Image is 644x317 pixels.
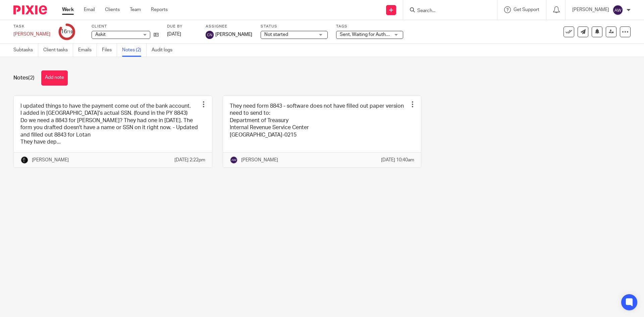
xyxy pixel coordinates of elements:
label: Assignee [206,24,252,29]
label: Task [13,24,50,29]
p: [DATE] 10:40am [381,157,414,163]
img: Pixie [13,5,47,14]
p: [PERSON_NAME] [32,157,69,163]
span: Askit [95,32,106,37]
a: Client tasks [43,44,73,57]
a: Email [84,6,95,13]
input: Search [417,8,477,14]
a: Audit logs [152,44,177,57]
span: [PERSON_NAME] [215,31,252,38]
a: Work [62,6,74,13]
img: svg%3E [612,5,623,15]
label: Client [92,24,159,29]
p: [PERSON_NAME] [572,6,609,13]
a: Reports [151,6,168,13]
a: Subtasks [13,44,38,57]
label: Status [261,24,328,29]
span: Not started [264,32,288,37]
span: Get Support [514,7,539,12]
div: Alexander Meshoulam [13,31,50,38]
a: Files [102,44,117,57]
div: [PERSON_NAME] [13,31,50,38]
img: svg%3E [206,31,214,39]
a: Clients [105,6,120,13]
button: Add note [41,70,68,86]
a: Team [130,6,141,13]
img: Chris.jpg [20,156,29,164]
label: Due by [167,24,197,29]
a: Emails [78,44,97,57]
label: Tags [336,24,403,29]
span: Sent, Waiting for Authorization + 3 [340,32,411,37]
img: svg%3E [230,156,238,164]
small: /19 [67,30,73,34]
h1: Notes [13,74,35,82]
p: [DATE] 2:22pm [174,157,205,163]
span: (2) [28,75,35,81]
span: [DATE] [167,32,181,37]
a: Notes (2) [122,44,147,57]
p: [PERSON_NAME] [241,157,278,163]
div: 16 [61,28,73,36]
